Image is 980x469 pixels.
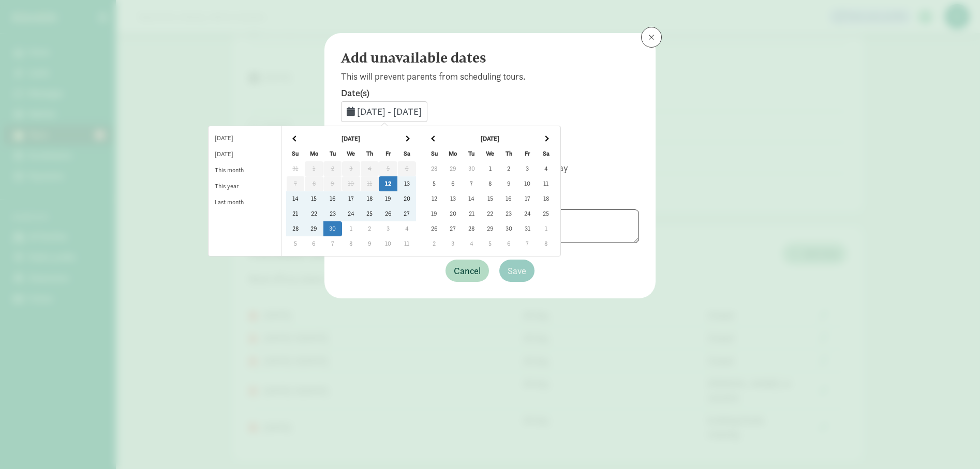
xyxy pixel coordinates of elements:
[341,50,631,66] h4: Add unavailable dates
[305,236,323,251] td: 6
[209,146,281,162] li: [DATE]
[397,236,416,251] td: 11
[323,236,342,251] td: 7
[443,131,537,146] th: [DATE]
[379,176,397,191] td: 12
[499,191,518,206] td: 16
[518,161,537,176] td: 3
[499,146,518,161] th: Th
[425,146,443,161] th: Su
[379,191,397,206] td: 19
[481,236,499,251] td: 5
[446,260,489,282] button: Cancel
[323,206,342,221] td: 23
[305,221,323,236] td: 29
[443,191,462,206] td: 13
[342,206,361,221] td: 24
[342,191,361,206] td: 17
[397,191,416,206] td: 20
[379,236,397,251] td: 10
[443,206,462,221] td: 20
[286,221,305,236] td: 28
[454,264,481,278] span: Cancel
[323,191,342,206] td: 16
[481,161,499,176] td: 1
[425,161,443,176] td: 28
[462,221,481,236] td: 28
[443,236,462,251] td: 3
[425,221,443,236] td: 26
[518,221,537,236] td: 31
[481,221,499,236] td: 29
[425,191,443,206] td: 12
[499,176,518,191] td: 9
[305,146,323,161] th: Mo
[323,146,342,161] th: Tu
[341,70,639,83] p: This will prevent parents from scheduling tours.
[443,146,462,161] th: Mo
[341,87,639,99] label: Date(s)
[518,146,537,161] th: Fr
[209,130,281,146] li: [DATE]
[286,191,305,206] td: 14
[209,162,281,178] li: This month
[425,206,443,221] td: 19
[443,221,462,236] td: 27
[305,131,397,146] th: [DATE]
[462,146,481,161] th: Tu
[209,194,281,210] li: Last month
[499,206,518,221] td: 23
[537,146,555,161] th: Sa
[286,146,305,161] th: Su
[537,176,555,191] td: 11
[397,221,416,236] td: 4
[928,419,980,469] iframe: Chat Widget
[342,146,361,161] th: We
[360,236,379,251] td: 9
[499,260,534,282] button: Save
[397,176,416,191] td: 13
[379,146,397,161] th: Fr
[518,191,537,206] td: 17
[397,206,416,221] td: 27
[357,105,422,117] span: [DATE] - [DATE]
[360,206,379,221] td: 25
[508,264,526,278] span: Save
[397,146,416,161] th: Sa
[481,191,499,206] td: 15
[462,191,481,206] td: 14
[537,161,555,176] td: 4
[342,236,361,251] td: 8
[379,221,397,236] td: 3
[481,146,499,161] th: We
[537,206,555,221] td: 25
[518,236,537,251] td: 7
[360,191,379,206] td: 18
[209,178,281,194] li: This year
[462,236,481,251] td: 4
[379,206,397,221] td: 26
[425,176,443,191] td: 5
[360,146,379,161] th: Th
[481,176,499,191] td: 8
[462,176,481,191] td: 7
[462,161,481,176] td: 30
[518,176,537,191] td: 10
[499,236,518,251] td: 6
[537,191,555,206] td: 18
[499,221,518,236] td: 30
[481,206,499,221] td: 22
[425,236,443,251] td: 2
[360,221,379,236] td: 2
[443,176,462,191] td: 6
[443,161,462,176] td: 29
[286,236,305,251] td: 5
[518,206,537,221] td: 24
[342,221,361,236] td: 1
[537,221,555,236] td: 1
[286,206,305,221] td: 21
[305,191,323,206] td: 15
[499,161,518,176] td: 2
[537,236,555,251] td: 8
